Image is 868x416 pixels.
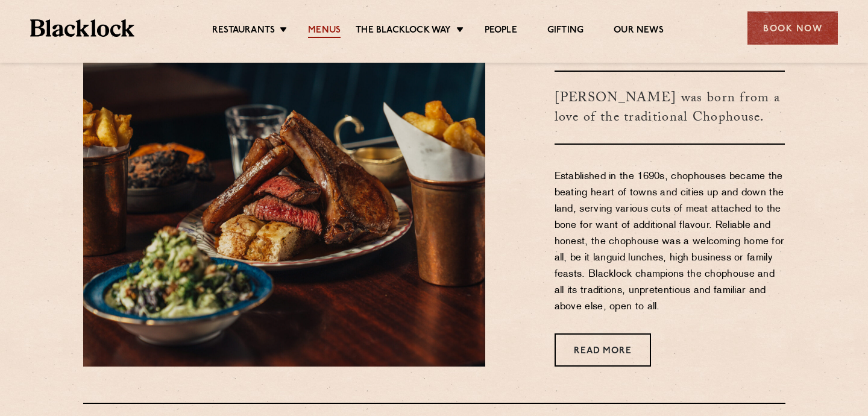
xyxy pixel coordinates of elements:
img: May25-Blacklock-AllIn-00417-scaled-e1752246198448.jpg [83,22,485,367]
a: Restaurants [212,25,275,38]
div: Book Now [747,11,838,45]
h3: [PERSON_NAME] was born from a love of the traditional Chophouse. [555,71,785,145]
a: Read More [555,333,651,367]
a: Gifting [547,25,583,38]
a: People [485,25,517,38]
p: Established in the 1690s, chophouses became the beating heart of towns and cities up and down the... [555,169,785,315]
a: Our News [614,25,664,38]
img: BL_Textured_Logo-footer-cropped.svg [30,19,134,37]
a: The Blacklock Way [356,25,451,38]
a: Menus [308,25,341,38]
